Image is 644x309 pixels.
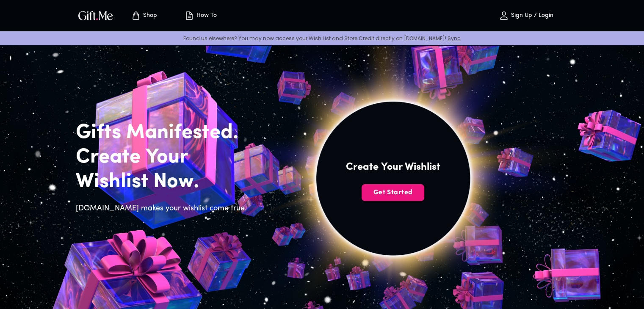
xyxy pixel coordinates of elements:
[76,121,252,145] h2: Gifts Manifested.
[121,2,167,29] button: Store page
[7,35,637,42] p: Found us elsewhere? You may now access your Wish List and Store Credit directly on [DOMAIN_NAME]!
[362,184,424,201] button: Get Started
[484,2,569,29] button: Sign Up / Login
[509,12,553,19] p: Sign Up / Login
[362,188,424,197] span: Get Started
[194,12,217,19] p: How To
[184,11,194,21] img: how-to.svg
[76,170,252,194] h2: Wishlist Now.
[76,11,116,21] button: GiftMe Logo
[346,160,440,174] h4: Create Your Wishlist
[177,2,224,29] button: How To
[141,12,157,19] p: Shop
[76,203,252,215] h6: [DOMAIN_NAME] makes your wishlist come true.
[448,35,461,42] a: Sync
[77,9,115,22] img: GiftMe Logo
[76,145,252,170] h2: Create Your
